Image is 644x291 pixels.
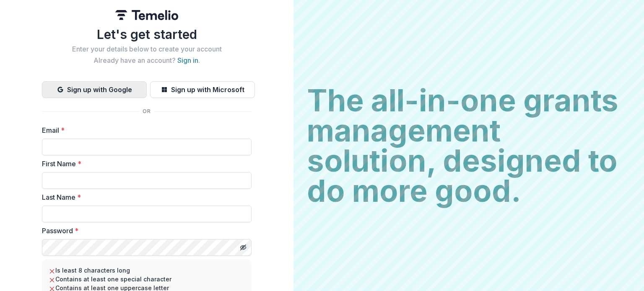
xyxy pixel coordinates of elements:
[42,159,247,169] label: First Name
[42,81,147,98] button: Sign up with Google
[150,81,255,98] button: Sign up with Microsoft
[42,226,247,236] label: Password
[177,56,198,64] a: Sign in
[42,45,252,53] h2: Enter your details below to create your account
[49,275,245,283] li: Contains at least one special character
[42,125,247,135] label: Email
[42,192,247,202] label: Last Name
[42,27,252,42] h1: Let's get started
[42,57,252,64] h2: Already have an account? .
[115,10,178,20] img: Temelio
[236,241,250,254] button: Toggle password visibility
[49,266,245,275] li: Is least 8 characters long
